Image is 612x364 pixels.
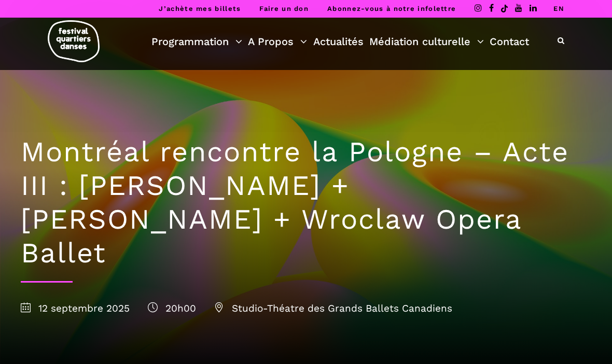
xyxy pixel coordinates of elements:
a: Programmation [151,33,242,50]
a: Actualités [313,33,364,50]
span: 12 septembre 2025 [21,302,130,314]
a: A Propos [248,33,307,50]
a: Abonnez-vous à notre infolettre [327,5,456,12]
a: Médiation culturelle [369,33,484,50]
a: J’achète mes billets [159,5,241,12]
a: EN [553,5,564,12]
h1: Montréal rencontre la Pologne – Acte III : [PERSON_NAME] + [PERSON_NAME] + Wroclaw Opera Ballet [21,135,591,270]
a: Faire un don [259,5,309,12]
span: 20h00 [148,302,196,314]
img: logo-fqd-med [48,20,100,62]
a: Contact [490,33,529,50]
span: Studio-Théatre des Grands Ballets Canadiens [214,302,452,314]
